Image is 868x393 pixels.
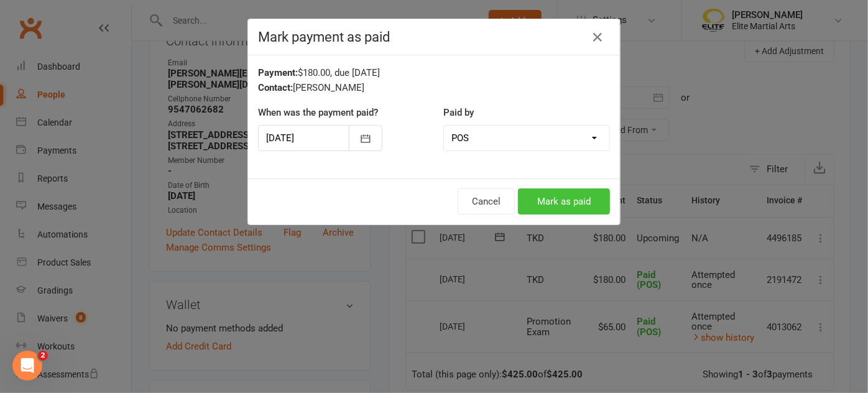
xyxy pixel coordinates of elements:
label: Paid by [443,105,474,120]
strong: Payment: [258,67,298,78]
iframe: Intercom live chat [12,351,42,381]
strong: Contact: [258,82,293,93]
div: [PERSON_NAME] [258,80,610,95]
button: Mark as paid [518,188,610,215]
span: 2 [38,351,48,361]
label: When was the payment paid? [258,105,378,120]
button: Cancel [458,188,515,215]
div: $180.00, due [DATE] [258,65,610,80]
h4: Mark payment as paid [258,29,610,45]
button: Close [588,27,607,47]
